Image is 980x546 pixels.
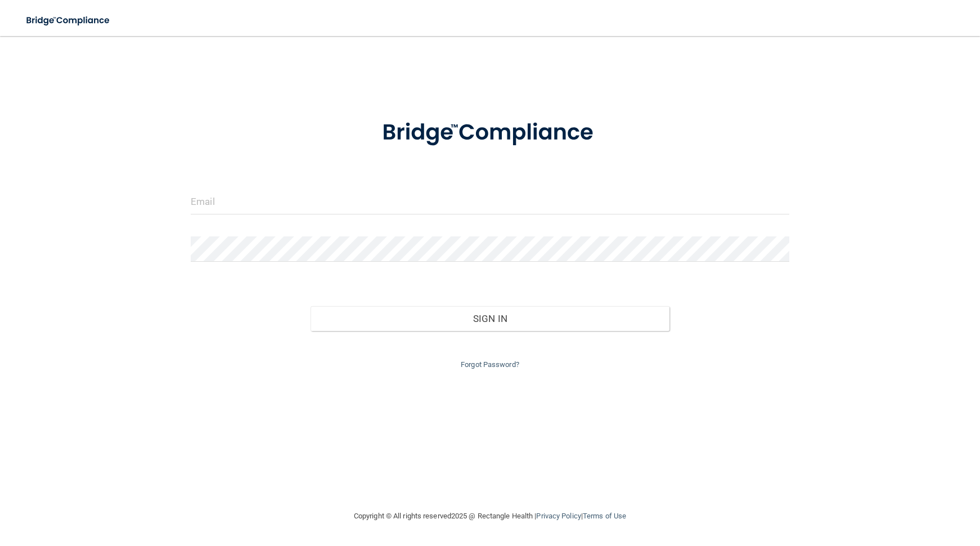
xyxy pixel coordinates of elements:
a: Forgot Password? [461,360,519,369]
a: Privacy Policy [536,512,581,520]
a: Terms of Use [583,512,626,520]
img: bridge_compliance_login_screen.278c3ca4.svg [359,104,621,162]
input: Email [191,189,789,214]
div: Copyright © All rights reserved 2025 @ Rectangle Health | | [285,498,695,534]
button: Sign In [311,306,669,331]
img: bridge_compliance_login_screen.278c3ca4.svg [17,9,120,32]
